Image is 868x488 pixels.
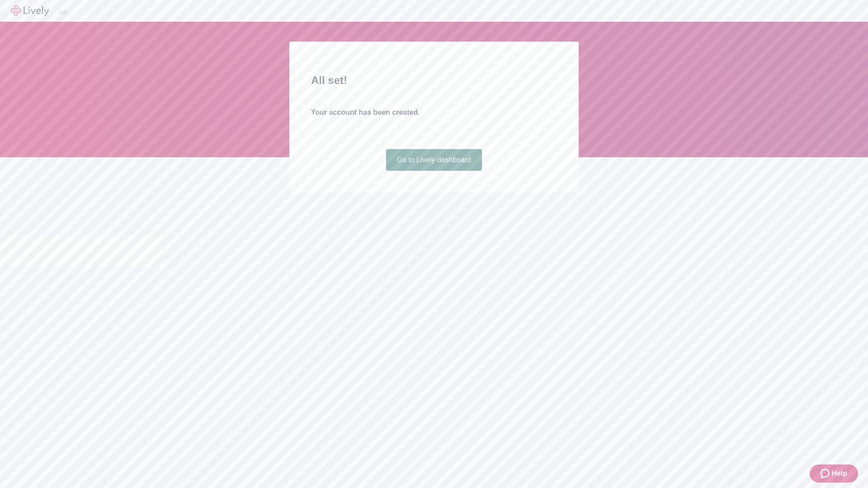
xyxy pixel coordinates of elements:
[821,468,831,479] svg: Zendesk support icon
[60,11,67,14] button: Log out
[831,468,847,479] span: Help
[311,107,557,118] h4: Your account has been created.
[810,465,858,483] button: Zendesk support iconHelp
[11,5,49,16] img: Lively
[311,72,557,89] h2: All set!
[386,149,482,171] a: Go to Lively dashboard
